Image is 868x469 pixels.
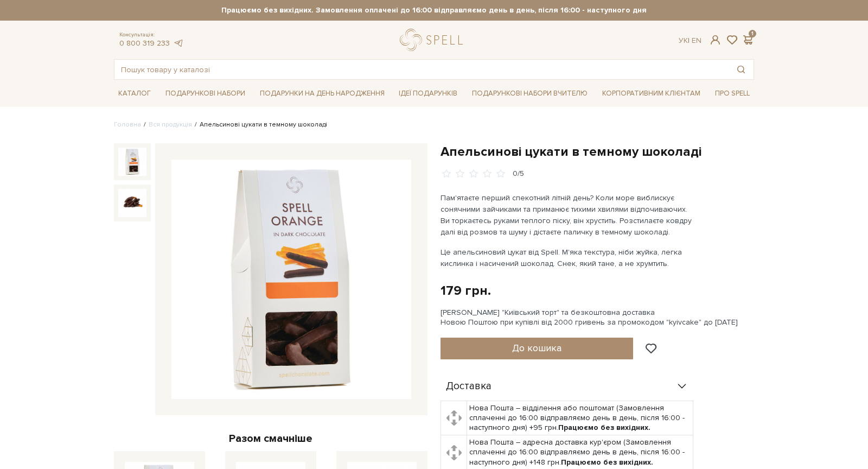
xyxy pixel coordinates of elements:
span: | [688,36,690,45]
a: Вся продукція [149,121,192,129]
div: Разом смачніше [114,432,427,446]
a: 0 800 319 233 [119,39,170,48]
a: Каталог [114,85,155,102]
a: Подарункові набори [161,85,250,102]
p: Пам'ятаєте перший спекотний літній день? Коли море виблискує сонячними зайчиками та приманює тихи... [441,192,695,238]
a: Головна [114,121,141,129]
b: Працюємо без вихідних. [558,423,650,432]
a: Подарункові набори Вчителю [468,84,592,103]
p: Це апельсиновий цукат від Spell. М'яка текстура, ніби жуйка, легка кислинка і насичений шоколад. ... [441,246,695,269]
input: Пошук товару у каталозі [114,60,729,79]
button: Пошук товару у каталозі [729,60,754,79]
li: Апельсинові цукати в темному шоколаді [192,120,327,130]
div: 179 грн. [441,282,491,299]
img: Апельсинові цукати в темному шоколаді [118,148,146,176]
a: telegram [173,39,183,48]
b: Працюємо без вихідних. [561,458,653,467]
a: logo [400,29,468,51]
span: До кошика [512,342,561,354]
span: Доставка [446,382,492,391]
strong: Працюємо без вихідних. Замовлення оплачені до 16:00 відправляємо день в день, після 16:00 - насту... [114,5,754,15]
a: En [692,36,701,45]
span: Консультація: [119,31,183,39]
a: Подарунки на День народження [256,85,389,102]
td: Нова Пошта – відділення або поштомат (Замовлення сплаченні до 16:00 відправляємо день в день, піс... [467,401,693,435]
img: Апельсинові цукати в темному шоколаді [171,160,411,400]
h1: Апельсинові цукати в темному шоколаді [441,143,754,160]
div: 0/5 [513,169,524,179]
a: Корпоративним клієнтам [598,85,705,102]
div: Ук [679,36,701,46]
img: Апельсинові цукати в темному шоколаді [118,189,146,217]
div: [PERSON_NAME] "Київський торт" та безкоштовна доставка Новою Поштою при купівлі від 2000 гривень ... [441,308,754,327]
a: Про Spell [711,85,754,102]
button: До кошика [441,338,633,359]
a: Ідеї подарунків [394,85,462,102]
